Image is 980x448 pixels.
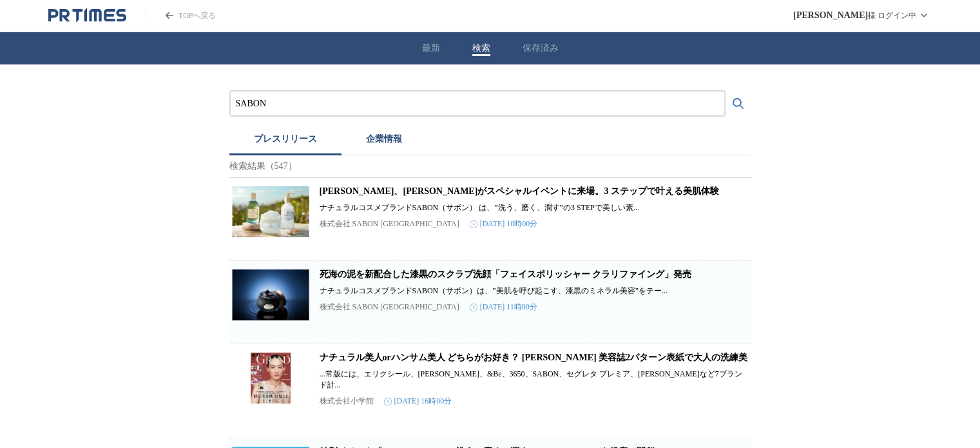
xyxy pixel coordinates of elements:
a: 死海の泥を新配合した漆黒のスクラブ洗顔「フェイスポリッシャー クラリファイング」発売 [320,269,692,279]
a: ナチュラル美人orハンサム美人 どちらがお好き？ [PERSON_NAME] 美容誌2パターン表紙で大人の洗練美 [320,353,748,362]
time: [DATE] 11時00分 [470,302,537,313]
input: プレスリリースおよび企業を検索する [236,97,719,111]
time: [DATE] 10時00分 [470,219,538,229]
button: 検索する [725,91,751,117]
p: 検索結果（547） [229,155,751,178]
a: [PERSON_NAME]、[PERSON_NAME]がスペシャルイベントに来場。3 ステップで叶える美肌体験 [320,186,719,196]
p: ...常版には、エリクシール、[PERSON_NAME]、&Be、3650、SABON、セグレタ プレミア、[PERSON_NAME]など7ブランド計... [320,369,749,391]
button: プレスリリース [229,127,341,155]
img: ナチュラル美人orハンサム美人 どちらがお好き？ 綾瀬はるか 美容誌2パターン表紙で大人の洗練美 [232,352,309,404]
span: [PERSON_NAME] [793,10,868,21]
button: 最新 [422,43,440,54]
time: [DATE] 16時00分 [384,396,452,407]
p: 株式会社小学館 [320,396,374,407]
p: 株式会社 SABON [GEOGRAPHIC_DATA] [320,302,459,313]
img: トリンドル玲奈さん、貴島明日香さんがスペシャルイベントに来場。3 ステップで叶える美肌体験 [232,186,309,237]
button: 検索 [472,43,490,54]
p: ナチュラルコスメブランドSABON（サボン） は、”洗う、磨く、潤す”の3 STEPで美しい素... [320,202,749,213]
button: 企業情報 [341,127,427,155]
a: PR TIMESのトップページはこちら [48,8,126,23]
p: 株式会社 SABON [GEOGRAPHIC_DATA] [320,219,459,229]
a: PR TIMESのトップページはこちら [146,10,216,21]
button: 保存済み [523,43,559,54]
p: ナチュラルコスメブランドSABON（サボン）は、”美肌を呼び起こす、漆黒のミネラル美容”をテー... [320,286,749,297]
img: 死海の泥を新配合した漆黒のスクラブ洗顔「フェイスポリッシャー クラリファイング」発売 [232,269,309,320]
